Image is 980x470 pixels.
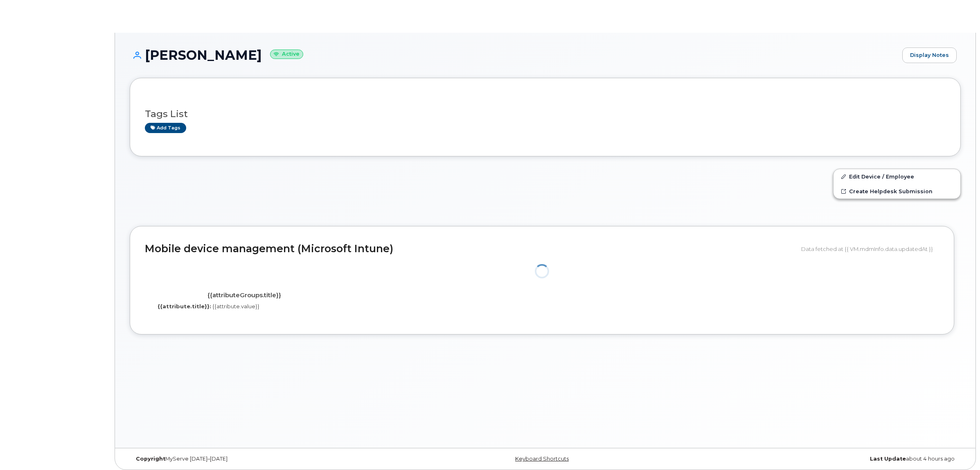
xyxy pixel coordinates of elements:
div: Data fetched at {{ VM.mdmInfo.data.updatedAt }} [801,241,939,257]
strong: Last Update [870,456,906,462]
small: Active [270,50,303,59]
a: Create Helpdesk Submission [834,184,960,199]
strong: Copyright [136,456,165,462]
a: Add tags [145,123,186,133]
span: {{attribute.value}} [212,303,259,310]
a: Keyboard Shortcuts [515,456,569,462]
a: Display Notes [902,47,957,63]
h1: [PERSON_NAME] [130,48,898,62]
h2: Mobile device management (Microsoft Intune) [145,243,795,255]
h3: Tags List [145,109,946,119]
a: Edit Device / Employee [834,169,960,184]
div: MyServe [DATE]–[DATE] [130,456,407,462]
label: {{attribute.title}}: [158,303,211,310]
h4: {{attributeGroups.title}} [151,292,337,299]
div: about 4 hours ago [684,456,961,462]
